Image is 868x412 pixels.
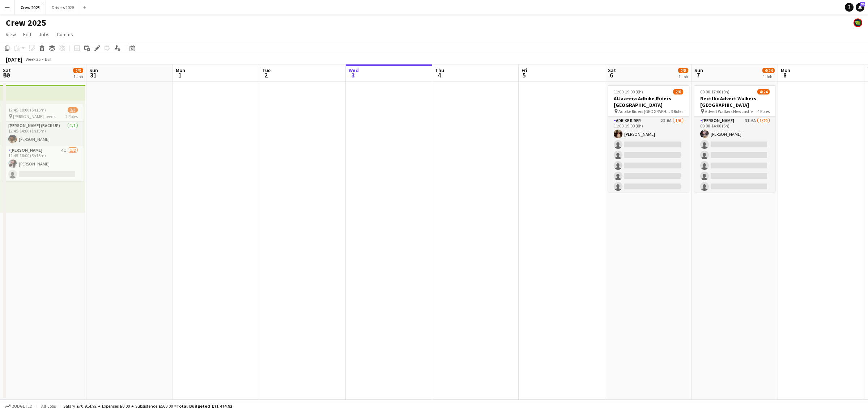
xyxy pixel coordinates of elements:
[608,117,689,194] app-card-role: Adbike Rider2I6A1/611:00-19:00 (8h)[PERSON_NAME]
[54,30,76,39] a: Comms
[694,85,775,192] app-job-card: 09:00-17:00 (8h)4/24Nextflix Advert Walkers [GEOGRAPHIC_DATA] Advert Walkers Newcastle4 Roles[PER...
[694,67,703,73] span: Sun
[88,71,98,79] span: 31
[73,68,83,73] span: 2/3
[175,71,185,79] span: 1
[65,114,78,119] span: 2 Roles
[262,67,271,73] span: Tue
[757,89,770,94] span: 4/24
[36,30,52,39] a: Jobs
[856,3,864,12] a: 50
[176,403,232,409] span: Total Budgeted £71 474.92
[435,67,444,73] span: Thu
[45,56,52,62] div: BST
[757,109,770,114] span: 4 Roles
[608,95,689,108] h3: AlJazeera Adbike Riders [GEOGRAPHIC_DATA]
[780,71,790,79] span: 8
[348,71,359,79] span: 3
[694,117,775,341] app-card-role: [PERSON_NAME]3I6A1/2009:00-14:00 (5h)[PERSON_NAME]
[57,31,73,38] span: Comms
[3,30,19,39] a: View
[522,67,527,73] span: Fri
[673,89,683,94] span: 2/8
[12,404,33,409] span: Budgeted
[607,71,616,79] span: 6
[700,89,729,94] span: 09:00-17:00 (8h)
[261,71,271,79] span: 2
[3,67,11,73] span: Sat
[608,67,616,73] span: Sat
[73,74,83,79] div: 1 Job
[89,67,98,73] span: Sun
[13,114,55,119] span: [PERSON_NAME] Leeds
[614,89,643,94] span: 11:00-19:00 (8h)
[68,107,78,113] span: 2/3
[608,85,689,192] app-job-card: 11:00-19:00 (8h)2/8AlJazeera Adbike Riders [GEOGRAPHIC_DATA] Adbike Riders [GEOGRAPHIC_DATA]3 Rol...
[693,71,703,79] span: 7
[349,67,359,73] span: Wed
[40,403,57,409] span: All jobs
[2,71,11,79] span: 30
[3,146,84,181] app-card-role: [PERSON_NAME]4I1/212:45-18:00 (5h15m)[PERSON_NAME]
[781,67,790,73] span: Mon
[678,68,688,73] span: 2/8
[4,402,34,410] button: Budgeted
[854,18,862,27] app-user-avatar: Nicola Price
[23,31,31,38] span: Edit
[8,107,46,113] span: 12:45-18:00 (5h15m)
[763,74,774,79] div: 1 Job
[3,104,84,181] app-job-card: 12:45-18:00 (5h15m)2/3 [PERSON_NAME] Leeds2 Roles[PERSON_NAME] (Back Up)1/112:45-14:00 (1h15m)[PE...
[3,122,84,146] app-card-role: [PERSON_NAME] (Back Up)1/112:45-14:00 (1h15m)[PERSON_NAME]
[705,109,753,114] span: Advert Walkers Newcastle
[46,0,80,14] button: Drivers 2025
[20,30,34,39] a: Edit
[671,109,683,114] span: 3 Roles
[694,95,775,108] h3: Nextflix Advert Walkers [GEOGRAPHIC_DATA]
[15,0,46,14] button: Crew 2025
[63,403,232,409] div: Salary £70 914.92 + Expenses £0.00 + Subsistence £560.00 =
[860,2,865,7] span: 50
[520,71,527,79] span: 5
[434,71,444,79] span: 4
[678,74,688,79] div: 1 Job
[176,67,185,73] span: Mon
[6,56,22,63] div: [DATE]
[762,68,775,73] span: 4/24
[6,17,46,28] h1: Crew 2025
[618,109,671,114] span: Adbike Riders [GEOGRAPHIC_DATA]
[39,31,50,38] span: Jobs
[24,56,42,62] span: Week 35
[6,31,16,38] span: View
